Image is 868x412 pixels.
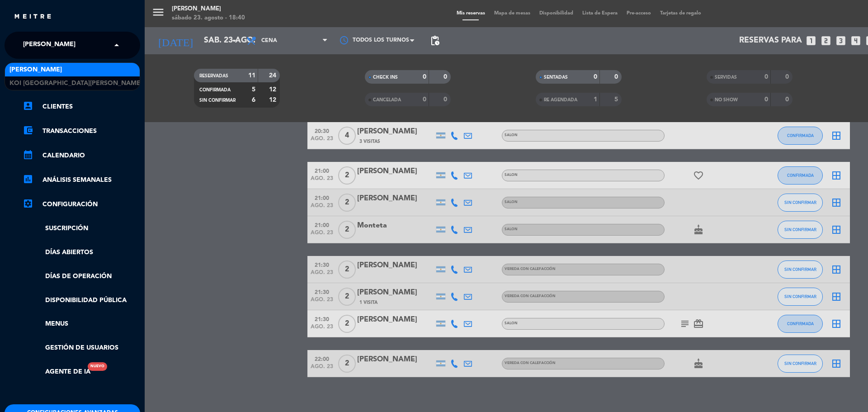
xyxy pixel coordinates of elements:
a: account_boxClientes [23,101,140,112]
a: Menus [23,319,140,329]
a: assessmentANÁLISIS SEMANALES [23,175,140,185]
a: Días de Operación [23,271,140,282]
div: Nuevo [88,362,107,371]
a: Agente de IANuevo [23,367,90,377]
span: pending_actions [429,35,440,46]
i: calendar_month [23,149,33,160]
a: Gestión de usuarios [23,343,140,353]
a: calendar_monthCalendario [23,150,140,161]
a: Configuración [23,199,140,210]
i: account_balance_wallet [23,125,33,136]
a: account_balance_walletTransacciones [23,126,140,137]
a: Disponibilidad pública [23,295,140,306]
span: [PERSON_NAME] [9,65,62,75]
i: assessment [23,174,33,185]
i: settings_applications [23,198,33,209]
span: KOI [GEOGRAPHIC_DATA][PERSON_NAME] [9,78,142,89]
img: MEITRE [14,14,52,20]
a: Suscripción [23,223,140,234]
a: Días abiertos [23,247,140,258]
span: [PERSON_NAME] [23,36,75,55]
i: account_box [23,100,33,111]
